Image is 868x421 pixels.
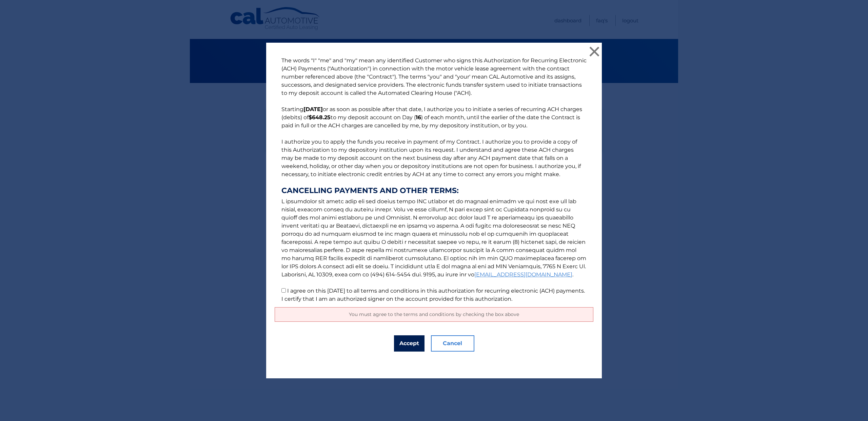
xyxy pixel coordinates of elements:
b: $648.25 [309,114,331,121]
strong: CANCELLING PAYMENTS AND OTHER TERMS: [281,187,587,195]
p: The words "I" "me" and "my" mean any identified Customer who signs this Authorization for Recurri... [275,57,593,303]
b: [DATE] [303,106,323,112]
a: [EMAIL_ADDRESS][DOMAIN_NAME] [474,271,572,278]
button: × [588,45,601,58]
span: You must agree to the terms and conditions by checking the box above [349,311,519,317]
label: I agree on this [DATE] to all terms and conditions in this authorization for recurring electronic... [281,288,585,302]
button: Accept [394,335,425,352]
button: Cancel [431,335,474,352]
b: 16 [416,114,421,121]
